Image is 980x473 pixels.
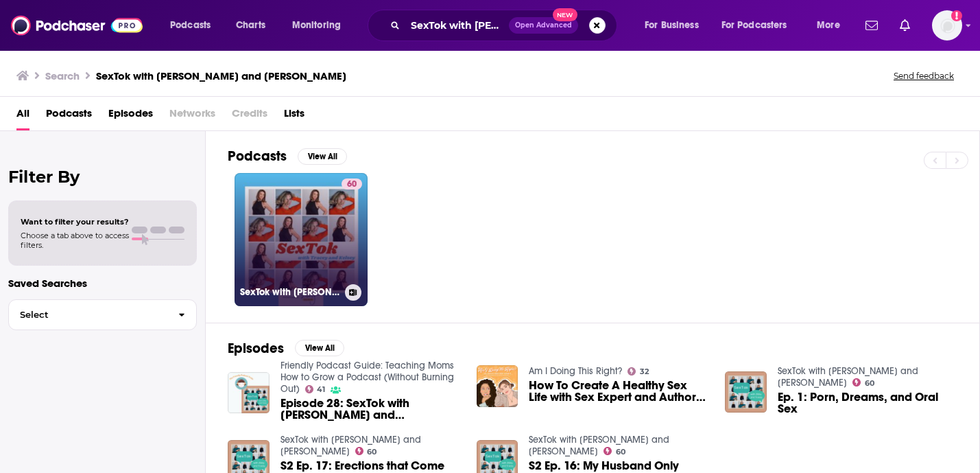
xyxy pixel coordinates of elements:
span: 60 [616,449,625,455]
span: Charts [236,16,265,35]
span: Monitoring [292,16,341,35]
span: Podcasts [170,16,211,35]
span: Want to filter your results? [21,217,129,227]
img: Ep. 1: Porn, Dreams, and Oral Sex [725,371,767,413]
span: 60 [347,178,357,192]
a: Friendly Podcast Guide: Teaching Moms How to Grow a Podcast (Without Burning Out) [280,360,454,395]
button: View All [298,148,347,165]
a: 60 [342,178,362,189]
a: 60 [603,447,625,455]
a: SexTok with Tracey and Kelsey [529,434,669,457]
a: Charts [227,14,274,36]
span: 60 [367,449,377,455]
input: Search podcasts, credits, & more... [405,14,509,36]
a: 60 [355,447,377,455]
button: View All [295,340,344,356]
a: 41 [305,385,326,393]
a: Episode 28: SexTok with Zibby and Tracey [280,397,460,421]
p: Saved Searches [8,277,197,290]
span: For Business [645,16,699,35]
span: Episode 28: SexTok with [PERSON_NAME] and [PERSON_NAME] [280,397,460,421]
a: Show notifications dropdown [860,14,883,37]
span: Credits [232,102,267,130]
button: open menu [713,14,807,36]
a: Podcasts [46,102,92,130]
button: Show profile menu [932,10,962,41]
img: User Profile [932,10,962,41]
span: How To Create A Healthy Sex Life with Sex Expert and Author [PERSON_NAME] [529,380,708,403]
h3: Search [45,69,80,82]
a: SexTok with Tracey and Kelsey [778,365,918,389]
a: 60SexTok with [PERSON_NAME] and [PERSON_NAME] [235,173,368,306]
a: All [16,102,29,130]
a: SexTok with Tracey and Kelsey [280,434,421,457]
span: New [553,8,577,21]
a: Ep. 1: Porn, Dreams, and Oral Sex [778,391,957,415]
button: Select [8,299,197,330]
span: 32 [640,369,649,375]
button: open menu [635,14,716,36]
span: Networks [169,102,215,130]
img: Episode 28: SexTok with Zibby and Tracey [228,372,270,414]
span: For Podcasters [721,16,787,35]
h2: Podcasts [228,148,287,165]
h2: Filter By [8,167,197,187]
a: How To Create A Healthy Sex Life with Sex Expert and Author Tracey Cox [529,380,708,403]
a: PodcastsView All [228,148,347,165]
a: 60 [852,378,874,387]
button: Open AdvancedNew [509,17,578,34]
button: open menu [283,14,359,36]
span: More [817,16,840,35]
img: How To Create A Healthy Sex Life with Sex Expert and Author Tracey Cox [477,365,518,407]
span: Select [9,310,167,319]
a: EpisodesView All [228,340,344,357]
img: Podchaser - Follow, Share and Rate Podcasts [11,12,143,38]
button: Send feedback [889,70,958,82]
h3: SexTok with [PERSON_NAME] and [PERSON_NAME] [240,286,339,298]
a: Lists [284,102,304,130]
a: Episodes [108,102,153,130]
svg: Add a profile image [951,10,962,21]
span: Open Advanced [515,22,572,29]
span: 60 [865,380,874,387]
h3: SexTok with [PERSON_NAME] and [PERSON_NAME] [96,69,346,82]
span: 41 [317,387,325,393]
a: Am I Doing This Right? [529,365,622,377]
a: 32 [628,367,649,376]
h2: Episodes [228,340,284,357]
button: open menu [807,14,857,36]
span: Choose a tab above to access filters. [21,231,129,250]
button: open menu [160,14,228,36]
span: Logged in as megcassidy [932,10,962,41]
a: Show notifications dropdown [894,14,916,37]
div: Search podcasts, credits, & more... [381,10,630,41]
